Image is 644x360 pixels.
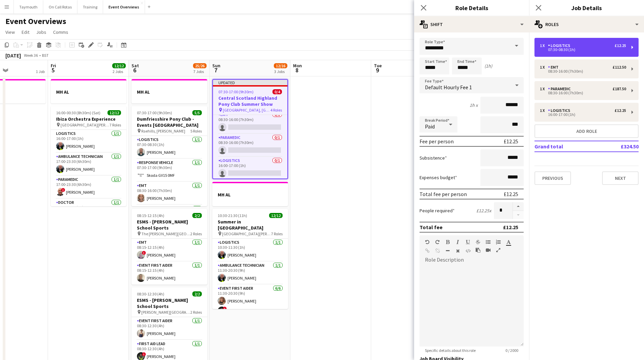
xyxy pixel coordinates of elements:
div: £112.50 [613,65,626,70]
span: 07:30-17:00 (9h30m) [137,110,172,115]
span: ! [142,251,146,255]
span: 5/5 [192,110,202,115]
span: 7 Roles [110,122,121,127]
span: 08:15-12:15 (4h) [137,213,164,218]
h3: ESMS - [PERSON_NAME] School Sports [132,297,207,309]
button: Clear Formatting [455,248,460,254]
span: 7 [211,66,220,74]
div: Roles [529,16,644,32]
button: Strikethrough [476,239,480,245]
span: Default Hourly Fee 1 [425,84,472,91]
span: ! [61,188,65,192]
span: Tue [374,63,382,69]
div: 07:30-08:30 (1h) [540,48,626,51]
span: 12/12 [112,63,126,68]
div: £12.25 [503,224,518,231]
div: 08:30-16:00 (7h30m) [540,70,626,73]
button: Insert video [486,247,491,253]
div: MH AL [51,79,126,103]
div: BST [42,53,49,58]
button: Add role [534,124,639,138]
button: Redo [435,239,440,245]
h3: ESMS - [PERSON_NAME] School Sports [132,219,207,231]
h3: Job Details [529,3,644,12]
span: Paid [425,123,435,130]
span: 2 Roles [190,231,202,236]
span: 0 / 2000 [500,348,524,353]
div: EMT [548,65,561,70]
app-card-role: Event First Aider1/108:15-12:15 (4h)[PERSON_NAME] [132,262,207,285]
div: Total fee per person [420,191,467,197]
label: People required [420,208,455,214]
app-job-card: 07:30-17:00 (9h30m)5/5Dumfriesshire Pony Club - Events [GEOGRAPHIC_DATA] Raehills, [PERSON_NAME]5... [132,106,207,206]
div: 16:00-17:00 (1h) [540,113,626,116]
button: Bold [445,239,450,245]
app-card-role: Logistics1/107:30-08:30 (1h)[PERSON_NAME] [132,136,207,159]
span: 0/4 [272,89,282,94]
div: £187.50 [613,87,626,91]
div: Paramedic [548,87,573,91]
app-card-role: Ambulance Technician1/111:30-20:30 (9h)[PERSON_NAME] [212,262,288,285]
div: 1 Job [36,69,45,74]
app-card-role: Event First Aider1/108:30-12:30 (4h)[PERSON_NAME] [132,317,207,340]
span: 08:30-12:30 (4h) [137,291,164,296]
span: View [5,29,15,35]
div: 1 x [540,87,548,91]
app-card-role: Doctor1/117:30-23:30 (6h) [51,199,126,222]
div: Fee per person [420,138,454,145]
td: £324.50 [598,141,639,152]
button: Ordered List [496,239,501,245]
span: 10:30-21:30 (11h) [218,213,247,218]
button: Text Color [506,239,511,245]
button: HTML Code [466,248,470,254]
span: Comms [53,29,68,35]
app-card-role: Ambulance Technician1/117:00-23:30 (6h30m)[PERSON_NAME] [51,153,126,176]
button: Event Overviews [103,0,145,14]
button: Unordered List [486,239,491,245]
button: Increase [513,202,524,211]
span: 2/2 [192,213,202,218]
app-job-card: 10:30-21:30 (11h)12/12Summer in [GEOGRAPHIC_DATA] [GEOGRAPHIC_DATA][PERSON_NAME], [GEOGRAPHIC_DAT... [212,209,288,309]
button: Italic [455,239,460,245]
div: Logistics [548,108,573,113]
button: Previous [534,171,571,185]
span: 12/12 [269,213,283,218]
span: Edit [22,29,29,35]
span: 2/2 [192,291,202,296]
h3: Ibiza Orchestra Experience [51,116,126,122]
app-job-card: 08:15-12:15 (4h)2/2ESMS - [PERSON_NAME] School Sports The [PERSON_NAME][GEOGRAPHIC_DATA]2 RolesEM... [132,209,207,285]
div: Updated [213,80,287,85]
span: 9 [373,66,382,74]
app-job-card: MH AL [132,79,207,103]
app-card-role: Logistics1/110:30-11:30 (1h)[PERSON_NAME] [212,239,288,262]
app-card-role: Response Vehicle1/107:30-17:00 (9h30m)Skoda GV15 0MF [132,159,207,182]
app-card-role: Logistics0/116:00-17:00 (1h) [213,157,287,180]
div: £12.25 [504,191,518,197]
div: £12.25 [615,108,626,113]
div: £12.25 [504,138,518,145]
a: Comms [50,28,71,37]
button: On Call Rotas [43,0,77,14]
h3: Dumfriesshire Pony Club - Events [GEOGRAPHIC_DATA] [132,116,207,128]
h3: MH AL [132,89,207,95]
span: 5 [50,66,56,74]
span: Week 36 [22,53,39,58]
div: £12.25 x [476,208,491,214]
span: 8 [292,66,302,74]
a: View [3,28,18,37]
app-card-role: Paramedic1/117:00-23:30 (6h30m)![PERSON_NAME] [51,176,126,199]
div: 7 Jobs [193,69,206,74]
app-job-card: MH AL [212,182,288,206]
app-job-card: Updated07:30-17:00 (9h30m)0/4Central Scotland Highland Pony Club Summer Show [GEOGRAPHIC_DATA], [... [212,79,288,179]
div: [DATE] [5,52,21,59]
span: [GEOGRAPHIC_DATA][PERSON_NAME], [GEOGRAPHIC_DATA] [61,122,110,127]
span: Sat [132,63,139,69]
span: 12/12 [108,110,121,115]
span: 5 Roles [190,128,202,134]
span: Jobs [36,29,46,35]
span: 16:00-00:30 (8h30m) (Sat) [56,110,100,115]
